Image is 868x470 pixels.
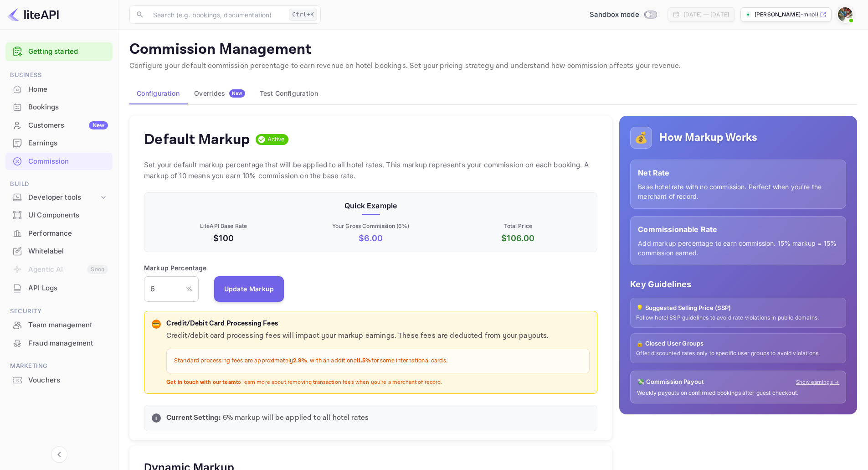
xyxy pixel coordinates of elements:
[755,10,818,19] p: [PERSON_NAME]-mnol8.nui...
[5,335,113,352] div: Fraud management
[638,167,838,178] p: Net Rate
[5,81,113,98] div: Home
[299,232,442,244] p: $ 6.00
[153,320,159,328] p: 💳
[5,42,113,61] div: Getting started
[28,120,108,131] div: Customers
[630,278,846,290] p: Key Guidelines
[5,117,113,134] div: CustomersNew
[166,379,590,387] p: to learn more about removing transaction fees when you're a merchant of record.
[5,243,113,259] a: Whitelabel
[5,98,113,116] div: Bookings
[28,84,108,95] div: Home
[637,389,839,397] p: Weekly payouts on confirmed bookings after guest checkout.
[5,207,113,224] div: UI Components
[636,339,840,348] p: 🔒 Closed User Groups
[586,10,660,20] div: Switch to Production mode
[51,446,67,463] button: Collapse navigation
[166,331,590,341] p: Credit/debit card processing fees will impact your markup earnings. These fees are deducted from ...
[166,319,590,329] p: Credit/Debit Card Processing Fees
[144,130,250,149] h4: Default Markup
[5,134,113,152] div: Earnings
[144,263,207,273] p: Markup Percentage
[796,378,839,386] a: Show earnings →
[166,379,236,386] strong: Get in touch with our team
[5,70,113,80] span: Business
[28,246,108,257] div: Whitelabel
[28,102,108,113] div: Bookings
[214,276,284,302] button: Update Markup
[5,335,113,351] a: Fraud management
[186,284,192,294] p: %
[5,179,113,189] span: Build
[229,90,245,96] span: New
[166,413,221,423] strong: Current Setting:
[289,9,317,21] div: Ctrl+K
[5,225,113,243] div: Performance
[5,117,113,134] a: CustomersNew
[5,372,113,389] div: Vouchers
[129,61,857,72] p: Configure your default commission percentage to earn revenue on hotel bookings. Set your pricing ...
[5,243,113,260] div: Whitelabel
[152,222,295,230] p: LiteAPI Base Rate
[89,121,108,129] div: New
[358,357,371,365] strong: 1.5%
[5,134,113,151] a: Earnings
[638,238,838,258] p: Add markup percentage to earn commission. 15% markup = 15% commission earned.
[5,316,113,333] a: Team management
[144,276,186,302] input: 0
[252,83,325,104] button: Test Configuration
[446,222,590,230] p: Total Price
[590,10,639,20] span: Sandbox mode
[152,232,295,244] p: $100
[28,192,99,203] div: Developer tools
[636,314,840,322] p: Follow hotel SSP guidelines to avoid rate violations in public domains.
[293,357,307,365] strong: 2.9%
[148,5,285,24] input: Search (e.g. bookings, documentation)
[194,89,245,98] div: Overrides
[28,156,108,167] div: Commission
[838,7,853,22] img: vishal sethi
[299,222,442,230] p: Your Gross Commission ( 6 %)
[5,207,113,223] a: UI Components
[638,182,838,201] p: Base hotel rate with no commission. Perfect when you're the merchant of record.
[638,224,838,235] p: Commissionable Rate
[446,232,590,244] p: $ 106.00
[5,316,113,334] div: Team management
[28,375,108,386] div: Vouchers
[5,153,113,170] div: Commission
[5,306,113,316] span: Security
[659,130,757,145] h5: How Markup Works
[5,153,113,170] a: Commission
[152,200,590,211] p: Quick Example
[5,225,113,242] a: Performance
[5,279,113,297] div: API Logs
[5,372,113,388] a: Vouchers
[637,377,704,387] p: 💸 Commission Payout
[5,81,113,98] a: Home
[129,41,857,59] p: Commission Management
[166,413,590,424] p: 6 % markup will be applied to all hotel rates
[28,228,108,239] div: Performance
[28,283,108,294] div: API Logs
[634,129,648,146] p: 💰
[28,338,108,349] div: Fraud management
[7,7,59,22] img: LiteAPI logo
[28,210,108,221] div: UI Components
[28,320,108,331] div: Team management
[264,135,289,144] span: Active
[636,304,840,313] p: 💡 Suggested Selling Price (SSP)
[28,46,108,57] a: Getting started
[5,361,113,371] span: Marketing
[683,10,729,19] div: [DATE] — [DATE]
[5,98,113,115] a: Bookings
[5,279,113,296] a: API Logs
[28,138,108,149] div: Earnings
[174,356,582,366] p: Standard processing fees are approximately , with an additional for some international cards.
[129,83,187,104] button: Configuration
[5,190,113,206] div: Developer tools
[636,350,840,357] p: Offer discounted rates only to specific user groups to avoid violations.
[144,160,597,181] p: Set your default markup percentage that will be applied to all hotel rates. This markup represent...
[155,414,157,422] p: i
